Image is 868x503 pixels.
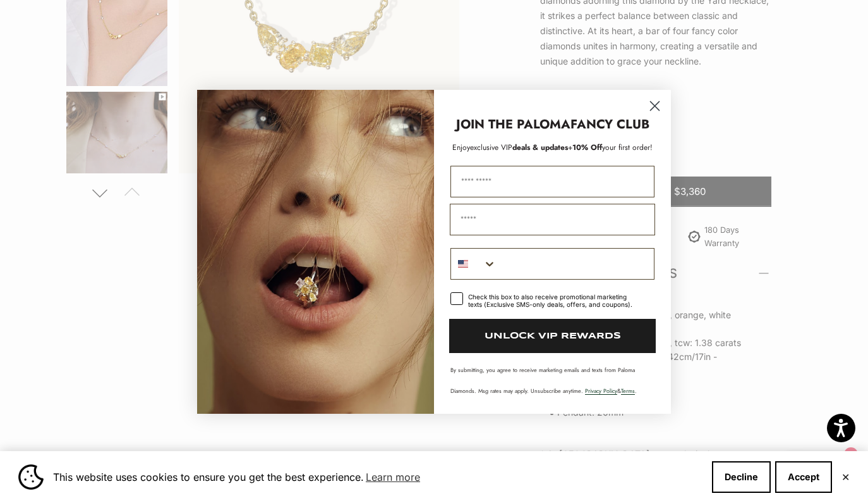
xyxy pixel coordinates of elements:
span: + your first order! [568,142,653,153]
span: Enjoy [452,142,470,153]
img: Cookie banner [18,464,44,490]
span: & . [585,387,637,395]
span: exclusive VIP [470,142,512,153]
p: By submitting, you agree to receive marketing emails and texts from Paloma Diamonds. Msg rates ma... [450,366,654,395]
input: Email [450,204,655,235]
strong: FANCY CLUB [570,115,649,134]
a: Privacy Policy [585,387,617,395]
button: Close dialog [644,95,666,117]
span: deals & updates [470,142,568,153]
div: Check this box to also receive promotional marketing texts (Exclusive SMS-only deals, offers, and... [468,293,639,308]
strong: JOIN THE PALOMA [456,115,570,134]
button: UNLOCK VIP REWARDS [449,319,656,353]
a: Terms [621,387,635,395]
button: Close [841,473,850,481]
button: Decline [712,461,771,493]
span: This website uses cookies to ensure you get the best experience. [53,468,702,487]
a: Learn more [364,468,422,487]
img: Loading... [197,90,434,414]
span: 10% Off [572,142,602,153]
button: Search Countries [451,249,497,279]
img: United States [458,259,468,269]
input: First Name [450,166,654,197]
button: Accept [775,461,832,493]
